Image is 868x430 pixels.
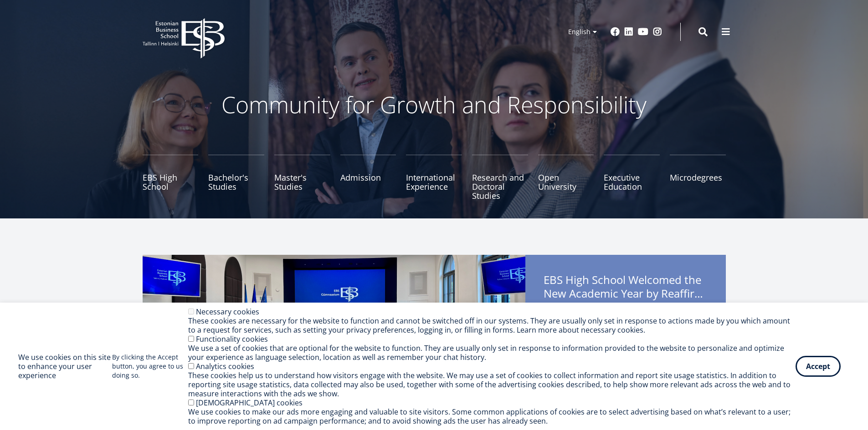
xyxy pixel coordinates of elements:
[604,155,660,200] a: Executive Education
[112,353,188,380] p: By clicking the Accept button, you agree to us doing so.
[796,356,841,377] button: Accept
[653,27,662,36] a: Instagram
[208,155,264,200] a: Bachelor's Studies
[340,155,396,200] a: Admission
[143,155,199,200] a: EBS High School
[196,307,259,317] label: Necessary cookies
[624,27,633,36] a: Linkedin
[611,27,620,36] a: Facebook
[188,371,796,398] div: These cookies help us to understand how visitors engage with the website. We may use a set of coo...
[274,155,330,200] a: Master's Studies
[670,155,726,200] a: Microdegrees
[143,255,525,428] img: a
[188,316,796,334] div: These cookies are necessary for the website to function and cannot be switched off in our systems...
[638,27,648,36] a: Youtube
[196,361,254,371] label: Analytics cookies
[538,155,594,200] a: Open University
[193,91,676,118] p: Community for Growth and Responsibility
[544,273,708,303] span: EBS High School Welcomed the
[406,155,462,200] a: International Experience
[472,155,528,200] a: Research and Doctoral Studies
[196,334,268,344] label: Functionality cookies
[544,287,708,300] span: New Academic Year by Reaffirming Its Core Values
[196,398,303,408] label: [DEMOGRAPHIC_DATA] cookies
[18,353,112,380] h2: We use cookies on this site to enhance your user experience
[188,407,796,425] div: We use cookies to make our ads more engaging and valuable to site visitors. Some common applicati...
[188,344,796,362] div: We use a set of cookies that are optional for the website to function. They are usually only set ...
